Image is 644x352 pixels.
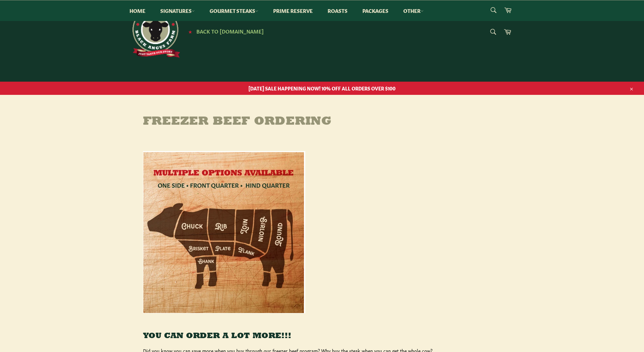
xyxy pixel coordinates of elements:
a: Other [397,0,430,21]
a: Signatures [153,0,201,21]
span: Back to [DOMAIN_NAME] [196,27,264,35]
a: Prime Reserve [266,0,319,21]
h3: YOU CAN ORDER A LOT MORE!!! [143,331,501,342]
a: Home [123,0,152,21]
h1: Freezer Beef Ordering [129,115,515,129]
a: Roasts [321,0,354,21]
a: ★ Back to [DOMAIN_NAME] [185,29,264,34]
a: Gourmet Steaks [203,0,265,21]
img: Roseda Beef [129,7,180,58]
span: ★ [188,29,192,34]
a: Packages [356,0,395,21]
